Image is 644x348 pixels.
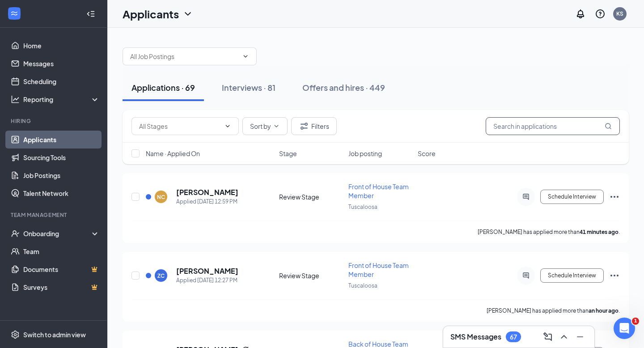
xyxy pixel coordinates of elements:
[302,82,385,93] div: Offers and hires · 449
[157,272,165,280] div: ZC
[348,282,377,289] span: Tuscaloosa
[614,318,635,339] iframe: Intercom live chat
[521,272,531,279] svg: ActiveChat
[11,330,20,339] svg: Settings
[242,53,249,60] svg: ChevronDown
[23,229,92,238] div: Onboarding
[291,117,337,135] button: Filter Filters
[86,9,95,18] svg: Collapse
[23,55,100,72] a: Messages
[559,331,569,342] svg: ChevronUp
[573,330,587,344] button: Minimize
[157,193,165,201] div: NC
[348,182,409,199] span: Front of House Team Member
[11,117,98,125] div: Hiring
[131,82,195,93] div: Applications · 69
[23,242,100,260] a: Team
[616,10,623,17] div: KS
[23,149,100,166] a: Sourcing Tools
[487,307,620,314] p: [PERSON_NAME] has applied more than .
[486,117,620,135] input: Search in applications
[146,149,200,158] span: Name · Applied On
[557,330,571,344] button: ChevronUp
[279,271,343,280] div: Review Stage
[176,197,238,206] div: Applied [DATE] 12:59 PM
[23,131,100,149] a: Applicants
[23,260,100,278] a: DocumentsCrown
[23,166,100,184] a: Job Postings
[242,117,288,135] button: Sort byChevronDown
[139,121,220,131] input: All Stages
[348,204,377,210] span: Tuscaloosa
[540,268,604,283] button: Schedule Interview
[130,51,238,61] input: All Job Postings
[575,8,586,19] svg: Notifications
[23,278,100,296] a: SurveysCrown
[589,307,619,314] b: an hour ago
[418,149,436,158] span: Score
[575,331,585,342] svg: Minimize
[123,6,179,21] h1: Applicants
[609,270,620,281] svg: Ellipses
[176,187,238,197] h5: [PERSON_NAME]
[510,333,517,341] div: 67
[521,193,531,200] svg: ActiveChat
[609,191,620,202] svg: Ellipses
[632,318,639,325] span: 1
[224,123,231,130] svg: ChevronDown
[23,184,100,202] a: Talent Network
[450,332,501,342] h3: SMS Messages
[10,9,19,18] svg: WorkstreamLogo
[540,190,604,204] button: Schedule Interview
[176,276,238,285] div: Applied [DATE] 12:27 PM
[478,228,620,236] p: [PERSON_NAME] has applied more than .
[595,8,606,19] svg: QuestionInfo
[542,331,553,342] svg: ComposeMessage
[23,72,100,90] a: Scheduling
[23,37,100,55] a: Home
[11,211,98,219] div: Team Management
[541,330,555,344] button: ComposeMessage
[348,149,382,158] span: Job posting
[23,95,100,104] div: Reporting
[23,330,86,339] div: Switch to admin view
[299,121,309,132] svg: Filter
[273,123,280,130] svg: ChevronDown
[279,149,297,158] span: Stage
[11,95,20,104] svg: Analysis
[348,261,409,278] span: Front of House Team Member
[580,229,619,235] b: 41 minutes ago
[279,192,343,201] div: Review Stage
[176,266,238,276] h5: [PERSON_NAME]
[11,229,20,238] svg: UserCheck
[605,123,612,130] svg: MagnifyingGlass
[250,123,271,129] span: Sort by
[222,82,275,93] div: Interviews · 81
[182,8,193,19] svg: ChevronDown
